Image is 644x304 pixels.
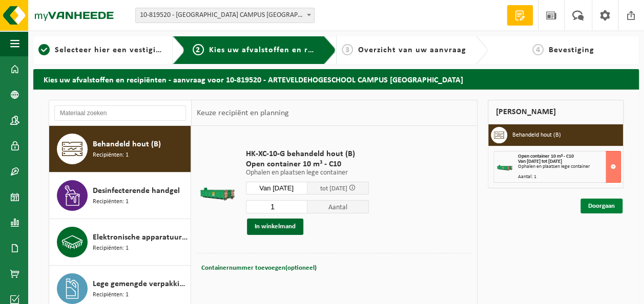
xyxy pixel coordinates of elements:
[93,185,180,197] span: Desinfecterende handgel
[488,100,624,124] div: [PERSON_NAME]
[201,265,317,271] span: Containernummer toevoegen(optioneel)
[358,46,466,54] span: Overzicht van uw aanvraag
[307,200,369,213] span: Aantal
[246,149,369,159] span: HK-XC-10-G behandeld hout (B)
[49,219,191,266] button: Elektronische apparatuur - overige (OVE) Recipiënten: 1
[518,154,574,159] span: Open container 10 m³ - C10
[342,44,353,55] span: 3
[93,138,161,150] span: Behandeld hout (B)
[93,150,129,160] span: Recipiënten: 1
[136,8,314,23] span: 10-819520 - ARTEVELDEHOGESCHOOL CAMPUS GOUDSTRAAT - GENT
[246,169,369,177] p: Ophalen en plaatsen lege container
[135,8,315,23] span: 10-819520 - ARTEVELDEHOGESCHOOL CAMPUS GOUDSTRAAT - GENT
[512,127,561,143] h3: Behandeld hout (B)
[320,185,347,192] span: tot [DATE]
[246,182,307,194] input: Selecteer datum
[38,44,164,56] a: 1Selecteer hier een vestiging
[518,164,621,169] div: Ophalen en plaatsen lege container
[192,100,294,126] div: Keuze recipiënt en planning
[532,44,544,55] span: 4
[518,159,562,164] strong: Van [DATE] tot [DATE]
[93,278,188,290] span: Lege gemengde verpakkingen van gevaarlijke stoffen
[55,46,165,54] span: Selecteer hier een vestiging
[193,44,204,55] span: 2
[38,44,50,55] span: 1
[93,244,129,253] span: Recipiënten: 1
[549,46,594,54] span: Bevestiging
[49,126,191,172] button: Behandeld hout (B) Recipiënten: 1
[93,197,129,207] span: Recipiënten: 1
[580,199,622,213] a: Doorgaan
[93,231,188,244] span: Elektronische apparatuur - overige (OVE)
[247,219,303,235] button: In winkelmand
[209,46,350,54] span: Kies uw afvalstoffen en recipiënten
[33,69,639,89] h2: Kies uw afvalstoffen en recipiënten - aanvraag voor 10-819520 - ARTEVELDEHOGESCHOOL CAMPUS [GEOGR...
[54,105,186,121] input: Materiaal zoeken
[518,175,621,180] div: Aantal: 1
[93,290,129,300] span: Recipiënten: 1
[49,172,191,219] button: Desinfecterende handgel Recipiënten: 1
[200,261,318,275] button: Containernummer toevoegen(optioneel)
[246,159,369,169] span: Open container 10 m³ - C10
